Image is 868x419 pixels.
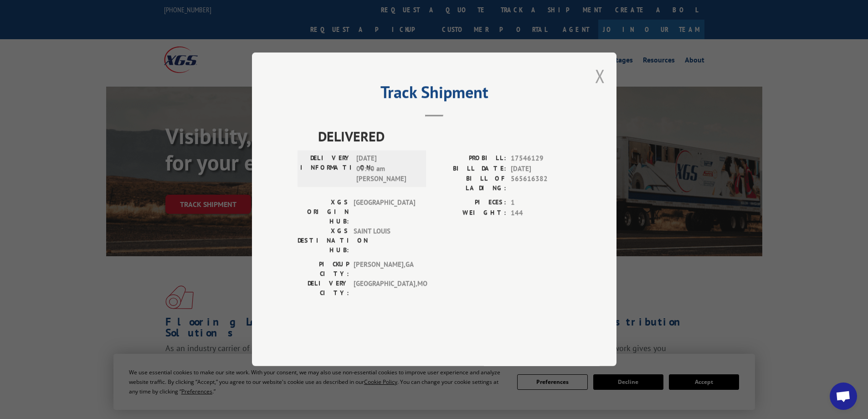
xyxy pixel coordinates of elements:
[595,64,605,88] button: Close modal
[356,154,418,185] span: [DATE] 09:40 am [PERSON_NAME]
[298,198,349,227] label: XGS ORIGIN HUB:
[511,154,571,164] span: 17546129
[298,279,349,298] label: DELIVERY CITY:
[298,227,349,255] label: XGS DESTINATION HUB:
[511,208,571,218] span: 144
[298,86,571,103] h2: Track Shipment
[434,154,506,164] label: PROBILL:
[830,383,857,410] div: Open chat
[354,198,415,227] span: [GEOGRAPHIC_DATA]
[318,126,571,147] span: DELIVERED
[434,208,506,218] label: WEIGHT:
[298,260,349,279] label: PICKUP CITY:
[434,198,506,208] label: PIECES:
[300,154,352,185] label: DELIVERY INFORMATION:
[511,164,571,174] span: [DATE]
[354,279,415,298] span: [GEOGRAPHIC_DATA] , MO
[354,260,415,279] span: [PERSON_NAME] , GA
[511,198,571,208] span: 1
[434,174,506,193] label: BILL OF LADING:
[434,164,506,174] label: BILL DATE:
[354,227,415,255] span: SAINT LOUIS
[511,174,571,193] span: 565616382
